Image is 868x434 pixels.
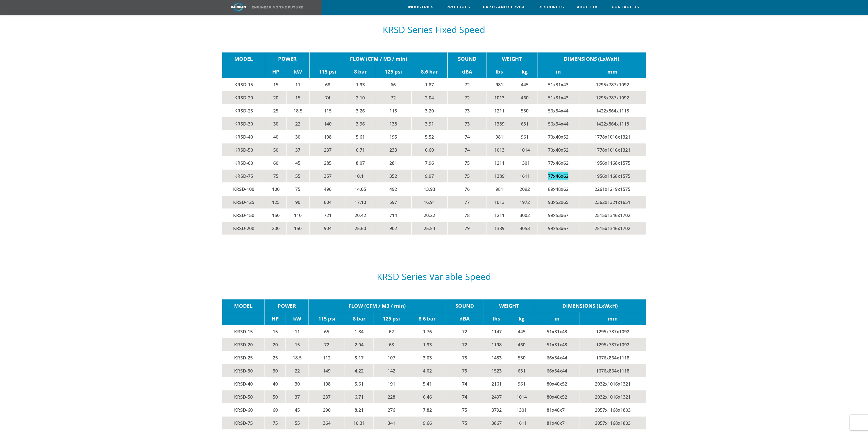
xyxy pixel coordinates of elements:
td: 1389 [487,117,512,130]
td: 62 [373,325,409,338]
td: 20.42 [346,209,375,222]
td: 81x46x71 [534,404,580,417]
td: 460 [512,91,537,104]
h5: KRSD Series Fixed Speed [222,25,646,35]
td: 115 psi [309,312,345,325]
td: 1422x864x1118 [579,104,646,117]
td: 597 [375,196,411,209]
td: 107 [373,351,409,364]
td: 51x31x43 [537,78,579,91]
td: 981 [487,183,512,196]
td: 1295x787x1092 [580,325,646,338]
td: 631 [512,117,537,130]
td: 56x34x44 [537,104,579,117]
td: 5.52 [411,130,448,143]
td: 4.02 [409,364,445,377]
span: Industries [408,4,434,10]
td: 74 [448,130,487,143]
td: 75 [448,170,487,183]
td: 51x31x43 [534,338,580,351]
td: 77x46x62 [537,157,579,170]
td: kW [286,312,309,325]
span: Parts and Service [483,4,526,10]
td: 6.71 [346,143,375,157]
td: 149 [309,364,345,377]
td: 1956x1168x1575 [579,170,646,183]
td: 20 [265,338,286,351]
td: 961 [509,377,534,390]
a: Contact Us [612,0,640,14]
td: 6.71 [345,390,374,404]
td: 60 [265,157,286,170]
td: 75 [445,404,484,417]
td: 93x52x65 [537,196,579,209]
td: 15 [265,78,286,91]
td: 341 [373,417,409,430]
td: 352 [375,170,411,183]
td: KRSD-25 [222,104,265,117]
td: 70x40x52 [537,143,579,157]
td: 25.60 [346,222,375,235]
td: 50 [265,390,286,404]
h5: KRSD Series Variable Speed [222,272,646,282]
td: 285 [310,157,346,170]
td: DIMENSIONS (LxWxH) [534,299,646,312]
td: 2497 [484,390,509,404]
td: 1013 [487,196,512,209]
td: 45 [286,404,309,417]
td: 961 [512,130,537,143]
a: Products [447,0,470,14]
td: 140 [310,117,346,130]
td: 1295x787x1092 [580,338,646,351]
td: KRSD-150 [222,209,265,222]
td: 74 [310,91,346,104]
td: 3.96 [346,117,375,130]
td: 150 [286,222,310,235]
td: 7.82 [409,404,445,417]
td: KRSD-20 [222,338,265,351]
td: KRSD-40 [222,377,265,390]
td: KRSD-60 [222,157,265,170]
td: HP [265,312,286,325]
td: 2032x1016x1321 [580,390,646,404]
td: MODEL [222,53,265,65]
td: 77 [448,196,487,209]
td: 11 [286,78,310,91]
td: dBA [448,65,487,78]
td: 714 [375,209,411,222]
td: 6.60 [411,143,448,157]
td: SOUND [445,299,484,312]
td: 20.22 [411,209,448,222]
td: MODEL [222,299,265,312]
td: 2261x1219x1575 [579,183,646,196]
td: 45 [286,157,310,170]
td: 1778x1016x1321 [579,143,646,157]
td: kg [509,312,534,325]
td: mm [580,312,646,325]
td: 37 [286,143,310,157]
span: Contact Us [612,4,640,10]
td: 2057x1168x1803 [580,417,646,430]
td: WEIGHT [484,299,534,312]
td: 2515x1346x1702 [579,209,646,222]
td: 80x40x52 [534,377,580,390]
td: 8 bar [345,312,374,325]
td: 2515x1346x1702 [579,222,646,235]
td: 281 [375,157,411,170]
td: 75 [265,417,286,430]
td: KRSD-30 [222,117,265,130]
td: 76 [448,183,487,196]
td: 1211 [487,209,512,222]
td: 8.07 [346,157,375,170]
td: KRSD-15 [222,325,265,338]
td: 73 [445,364,484,377]
td: 3.20 [411,104,448,117]
td: HP [265,65,286,78]
td: 550 [512,104,537,117]
td: 11 [286,325,309,338]
td: 2161 [484,377,509,390]
td: 113 [375,104,411,117]
td: 981 [487,78,512,91]
td: 40 [265,377,286,390]
td: 20 [265,91,286,104]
